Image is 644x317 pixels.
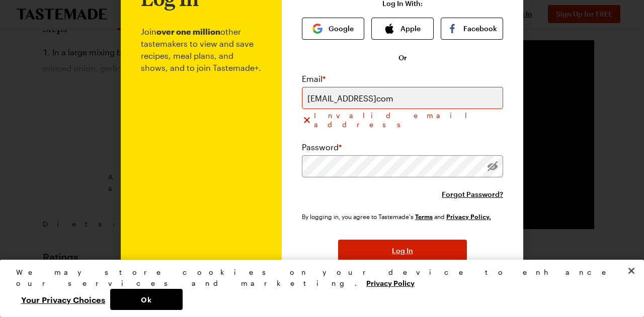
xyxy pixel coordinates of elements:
button: Apple [371,18,434,40]
span: Or [398,53,407,63]
label: Email [302,73,326,85]
b: over one million [156,27,220,36]
div: We may store cookies on your device to enhance our services and marketing. [16,267,619,289]
button: Facebook [441,18,503,40]
label: Password [302,141,342,153]
button: Your Privacy Choices [16,289,110,310]
button: Close [620,260,642,282]
div: Privacy [16,267,619,310]
a: Tastemade Privacy Policy [446,212,491,221]
p: Join other tastemakers to view and save recipes, meal plans, and shows, and to join Tastemade+. [141,10,262,311]
a: Tastemade Terms of Service [415,212,433,221]
button: Log In [338,240,467,262]
a: More information about your privacy, opens in a new tab [366,278,415,287]
div: By logging in, you agree to Tastemade's and [302,212,495,222]
span: Log In [392,246,413,256]
button: Forgot Password? [442,189,503,199]
button: Google [302,18,364,40]
div: Invalid email address [302,111,503,129]
button: Ok [110,289,183,310]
